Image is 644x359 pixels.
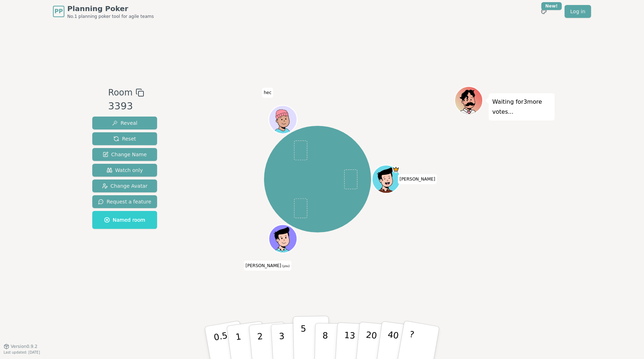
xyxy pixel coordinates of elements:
[67,14,154,19] span: No.1 planning poker tool for agile teams
[92,148,157,161] button: Change Name
[102,182,148,190] span: Change Avatar
[92,132,157,145] button: Reset
[104,216,145,223] span: Named room
[103,151,147,158] span: Change Name
[92,211,157,229] button: Named room
[108,86,132,99] span: Room
[541,2,562,10] div: New!
[565,5,591,18] a: Log in
[270,226,296,252] button: Click to change your avatar
[113,135,136,142] span: Reset
[67,4,154,14] span: Planning Poker
[98,198,151,205] span: Request a feature
[92,179,157,192] button: Change Avatar
[244,261,291,271] span: Click to change your name
[262,88,273,98] span: Click to change your name
[53,4,154,19] a: PPPlanning PokerNo.1 planning poker tool for agile teams
[11,344,38,349] span: Version 0.9.2
[4,350,40,354] span: Last updated: [DATE]
[54,7,63,16] span: PP
[492,97,551,117] p: Waiting for 3 more votes...
[398,174,437,184] span: Click to change your name
[537,5,550,18] button: New!
[392,166,400,173] span: Edgar is the host
[108,99,144,114] div: 3393
[281,265,290,268] span: (you)
[107,167,143,174] span: Watch only
[92,195,157,208] button: Request a feature
[92,117,157,129] button: Reveal
[112,119,137,127] span: Reveal
[4,344,38,349] button: Version0.9.2
[92,164,157,177] button: Watch only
